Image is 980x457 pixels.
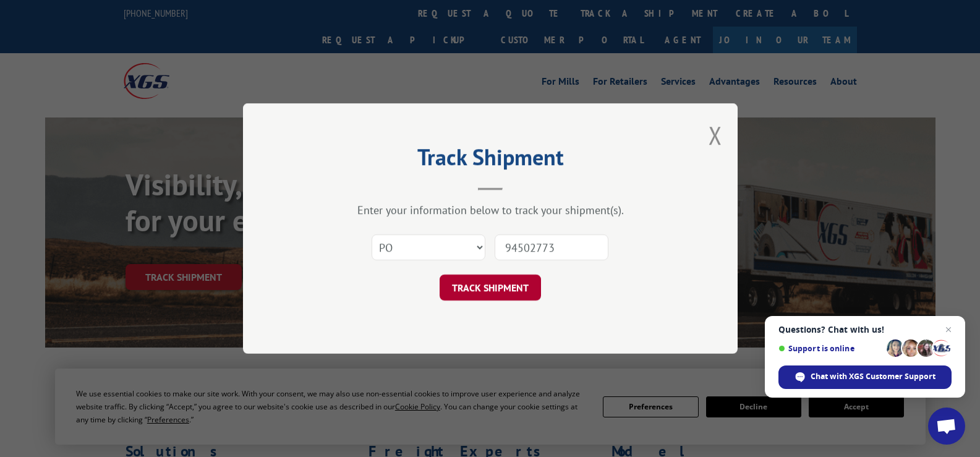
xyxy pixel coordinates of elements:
h2: Track Shipment [305,148,676,172]
div: Enter your information below to track your shipment(s). [305,203,676,217]
button: TRACK SHIPMENT [440,275,541,301]
span: Chat with XGS Customer Support [811,371,935,382]
span: Close chat [941,322,956,337]
button: Close modal [709,119,722,152]
div: Chat with XGS Customer Support [778,365,952,389]
span: Support is online [778,344,882,353]
div: Open chat [928,408,965,445]
input: Number(s) [495,234,608,260]
span: Questions? Chat with us! [778,325,952,335]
